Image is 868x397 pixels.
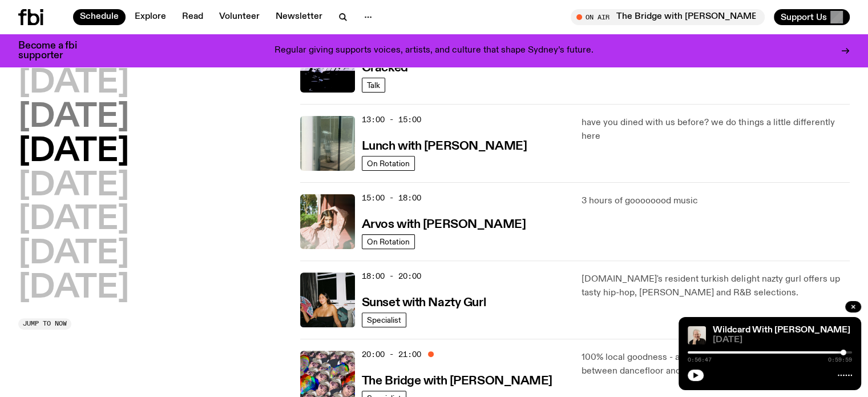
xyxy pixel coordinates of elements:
span: 0:56:47 [688,357,712,363]
button: [DATE] [18,204,129,236]
button: [DATE] [18,136,129,168]
h3: The Bridge with [PERSON_NAME] [362,375,552,387]
p: 100% local goodness - a liminal space, floating somewhere between dancefloor and dreamscape [582,351,850,378]
h3: Become a fbi supporter [18,41,91,61]
a: Lunch with [PERSON_NAME] [362,138,527,153]
img: Maleeka stands outside on a balcony. She is looking at the camera with a serious expression, and ... [300,194,355,249]
a: Talk [362,78,385,93]
h3: Cracked [362,62,408,74]
span: 18:00 - 20:00 [362,271,421,282]
span: On Rotation [367,237,410,246]
a: On Rotation [362,156,415,171]
a: Explore [128,9,173,25]
a: Read [175,9,210,25]
h3: Lunch with [PERSON_NAME] [362,141,527,153]
span: On Rotation [367,159,410,167]
span: Specialist [367,315,401,324]
button: [DATE] [18,102,129,134]
button: On AirThe Bridge with [PERSON_NAME] [571,9,765,25]
a: On Rotation [362,234,415,249]
h3: Sunset with Nazty Gurl [362,297,486,309]
span: 15:00 - 18:00 [362,193,421,203]
button: [DATE] [18,170,129,202]
span: Talk [367,81,380,89]
a: Wildcard With [PERSON_NAME] [713,326,850,335]
p: Regular giving supports voices, artists, and culture that shape Sydney’s future. [274,46,594,56]
a: The Bridge with [PERSON_NAME] [362,373,552,387]
button: [DATE] [18,238,129,270]
h3: Arvos with [PERSON_NAME] [362,219,526,231]
p: 3 hours of goooooood music [582,194,850,208]
span: [DATE] [713,336,852,344]
img: Stuart is smiling charmingly, wearing a black t-shirt against a stark white background. [688,326,706,344]
span: Support Us [781,12,827,22]
button: [DATE] [18,67,129,99]
button: Support Us [774,9,850,25]
span: 0:59:59 [828,357,852,363]
a: Specialist [362,312,406,327]
p: [DOMAIN_NAME]'s resident turkish delight nazty gurl offers up tasty hip-hop, [PERSON_NAME] and R&... [582,272,850,300]
button: Jump to now [18,318,71,330]
a: Newsletter [269,9,329,25]
button: [DATE] [18,272,129,304]
p: have you dined with us before? we do things a little differently here [582,116,850,143]
a: Schedule [73,9,126,25]
span: 20:00 - 21:00 [362,349,421,360]
a: Arvos with [PERSON_NAME] [362,216,526,231]
a: Volunteer [212,9,267,25]
a: Sunset with Nazty Gurl [362,295,486,309]
span: 13:00 - 15:00 [362,114,421,125]
span: Jump to now [23,320,67,327]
